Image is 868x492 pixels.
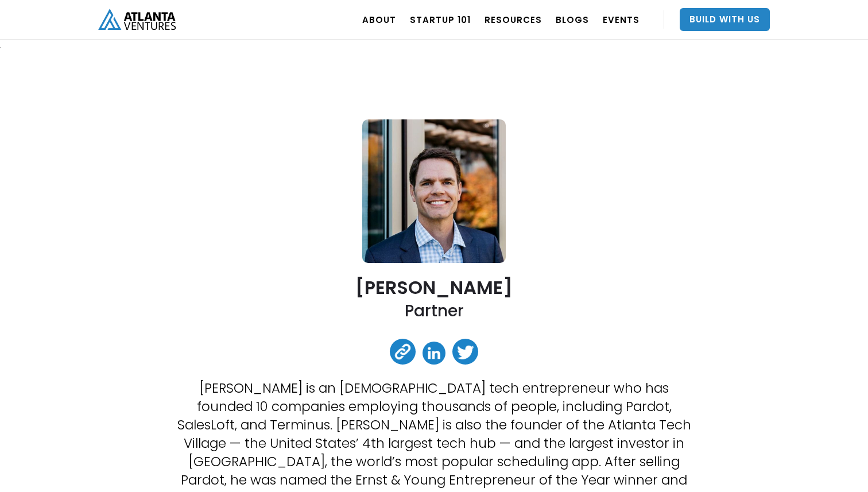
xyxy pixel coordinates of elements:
h2: Partner [405,300,464,321]
a: RESOURCES [485,3,542,36]
a: ABOUT [362,3,396,36]
a: EVENTS [603,3,640,36]
a: BLOGS [556,3,589,36]
h2: [PERSON_NAME] [355,277,513,297]
a: Startup 101 [410,3,471,36]
a: Build With Us [680,8,770,31]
